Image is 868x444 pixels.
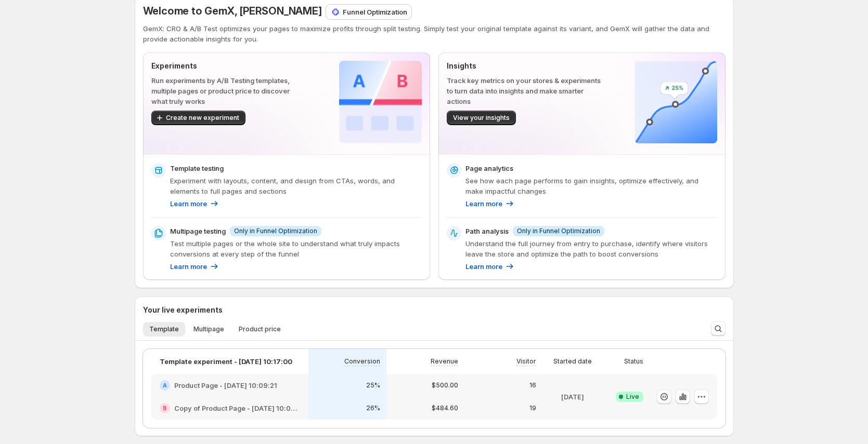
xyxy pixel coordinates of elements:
button: Create new experiment [151,111,245,125]
p: Visitor [516,357,536,366]
p: Multipage testing [170,226,226,236]
span: Only in Funnel Optimization [517,227,600,235]
p: Learn more [170,198,207,209]
p: Funnel Optimization [343,7,407,17]
h2: Product Page - [DATE] 10:09:21 [174,380,277,391]
p: 19 [529,404,536,412]
a: Learn more [465,261,515,272]
p: $484.60 [432,404,458,412]
img: Funnel Optimization [330,7,341,17]
span: Product price [239,325,281,333]
p: Test multiple pages or the whole site to understand what truly impacts conversions at every step ... [170,238,422,259]
p: GemX: CRO & A/B Test optimizes your pages to maximize profits through split testing. Simply test ... [143,23,726,44]
span: Template [149,325,179,333]
p: $500.00 [432,381,458,389]
p: Path analysis [465,226,509,236]
a: Learn more [170,261,219,272]
span: Only in Funnel Optimization [234,227,317,235]
p: Conversion [344,357,380,366]
p: [DATE] [561,392,584,402]
p: Track key metrics on your stores & experiments to turn data into insights and make smarter actions [447,75,601,106]
h3: Your live experiments [143,305,223,315]
h2: B [163,405,167,411]
img: Insights [634,61,717,143]
p: Template testing [170,163,224,173]
h2: A [163,382,167,388]
p: 26% [366,404,380,412]
p: Page analytics [465,163,513,173]
span: Create new experiment [166,114,239,122]
span: Multipage [193,325,224,333]
button: View your insights [447,111,516,125]
p: Learn more [170,261,207,272]
p: Started date [553,357,592,366]
p: Experiment with layouts, content, and design from CTAs, words, and elements to full pages and sec... [170,176,422,196]
span: Welcome to GemX, [PERSON_NAME] [143,5,322,17]
p: Understand the full journey from entry to purchase, identify where visitors leave the store and o... [465,238,717,259]
p: Experiments [151,61,306,71]
p: See how each page performs to gain insights, optimize effectively, and make impactful changes [465,176,717,196]
p: Revenue [431,357,458,366]
a: Learn more [170,198,219,209]
p: Template experiment - [DATE] 10:17:00 [160,356,292,367]
p: 16 [529,381,536,389]
p: 25% [366,381,380,389]
span: Live [626,393,639,401]
p: Insights [447,61,601,71]
img: Experiments [339,61,422,143]
p: Run experiments by A/B Testing templates, multiple pages or product price to discover what truly ... [151,75,306,106]
p: Learn more [465,198,502,209]
p: Status [624,357,643,366]
p: Learn more [465,261,502,272]
h2: Copy of Product Page - [DATE] 10:09:21 [174,403,300,413]
button: Search and filter results [711,321,726,336]
span: View your insights [453,114,510,122]
a: Learn more [465,198,515,209]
